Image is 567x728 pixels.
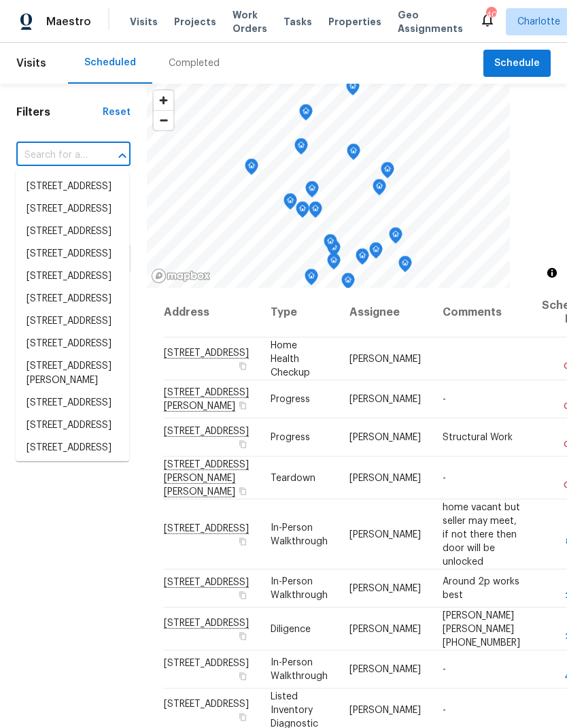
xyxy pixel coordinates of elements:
[349,705,421,714] span: [PERSON_NAME]
[443,473,446,482] span: -
[163,288,260,337] th: Address
[443,577,519,600] span: Around 2p works best
[443,395,446,404] span: -
[305,269,318,290] div: Map marker
[237,484,249,497] button: Copy Address
[237,535,249,547] button: Copy Address
[245,159,258,180] div: Map marker
[271,523,328,546] span: In-Person Walkthrough
[16,333,129,355] li: [STREET_ADDRESS]
[544,265,560,281] button: Toggle attribution
[381,162,394,183] div: Map marker
[271,658,328,681] span: In-Person Walkthrough
[398,256,412,277] div: Map marker
[233,8,267,35] span: Work Orders
[486,8,496,22] div: 40
[174,15,216,29] span: Projects
[432,288,531,337] th: Comments
[260,288,339,337] th: Type
[237,438,249,450] button: Copy Address
[16,265,129,288] li: [STREET_ADDRESS]
[237,589,249,601] button: Copy Address
[16,392,129,414] li: [STREET_ADDRESS]
[237,399,249,412] button: Copy Address
[296,201,309,222] div: Map marker
[84,56,136,69] div: Scheduled
[443,433,513,442] span: Structural Work
[349,529,421,539] span: [PERSON_NAME]
[389,227,402,248] div: Map marker
[271,340,310,377] span: Home Health Checkup
[16,414,129,437] li: [STREET_ADDRESS]
[283,17,312,27] span: Tasks
[548,265,556,280] span: Toggle attribution
[16,145,92,166] input: Search for an address...
[271,691,318,728] span: Listed Inventory Diagnostic
[271,433,310,442] span: Progress
[443,610,520,647] span: [PERSON_NAME] [PERSON_NAME] [PHONE_NUMBER]
[517,15,560,29] span: Charlotte
[151,268,211,284] a: Mapbox homepage
[46,15,91,29] span: Maestro
[16,310,129,333] li: [STREET_ADDRESS]
[103,105,131,119] div: Reset
[443,665,446,674] span: -
[237,670,249,682] button: Copy Address
[154,111,173,130] span: Zoom out
[271,395,310,404] span: Progress
[443,705,446,714] span: -
[16,355,129,392] li: [STREET_ADDRESS][PERSON_NAME]
[147,84,510,288] canvas: Map
[483,50,551,78] button: Schedule
[356,248,369,269] div: Map marker
[16,288,129,310] li: [STREET_ADDRESS]
[349,624,421,633] span: [PERSON_NAME]
[346,79,360,100] div: Map marker
[16,176,129,198] li: [STREET_ADDRESS]
[16,105,103,119] h1: Filters
[271,473,315,482] span: Teardown
[349,433,421,442] span: [PERSON_NAME]
[305,181,319,202] div: Map marker
[349,354,421,363] span: [PERSON_NAME]
[339,288,432,337] th: Assignee
[16,48,46,78] span: Visits
[16,243,129,265] li: [STREET_ADDRESS]
[154,110,173,130] button: Zoom out
[16,220,129,243] li: [STREET_ADDRESS]
[299,104,313,125] div: Map marker
[349,395,421,404] span: [PERSON_NAME]
[347,144,360,165] div: Map marker
[154,90,173,110] button: Zoom in
[237,710,249,723] button: Copy Address
[494,55,540,72] span: Schedule
[16,459,129,482] li: [STREET_ADDRESS]
[283,193,297,214] div: Map marker
[373,179,386,200] div: Map marker
[16,198,129,220] li: [STREET_ADDRESS]
[324,234,337,255] div: Map marker
[113,146,132,165] button: Close
[341,273,355,294] div: Map marker
[328,15,381,29] span: Properties
[164,659,249,668] span: [STREET_ADDRESS]
[349,584,421,593] span: [PERSON_NAME]
[327,253,341,274] div: Map marker
[443,502,520,566] span: home vacant but seller may meet, if not there then door will be unlocked
[349,473,421,482] span: [PERSON_NAME]
[369,242,383,263] div: Map marker
[309,201,322,222] div: Map marker
[169,56,220,70] div: Completed
[130,15,158,29] span: Visits
[271,577,328,600] span: In-Person Walkthrough
[349,665,421,674] span: [PERSON_NAME]
[271,624,311,633] span: Diligence
[237,359,249,371] button: Copy Address
[237,629,249,642] button: Copy Address
[398,8,463,35] span: Geo Assignments
[294,138,308,159] div: Map marker
[164,699,249,708] span: [STREET_ADDRESS]
[16,437,129,459] li: [STREET_ADDRESS]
